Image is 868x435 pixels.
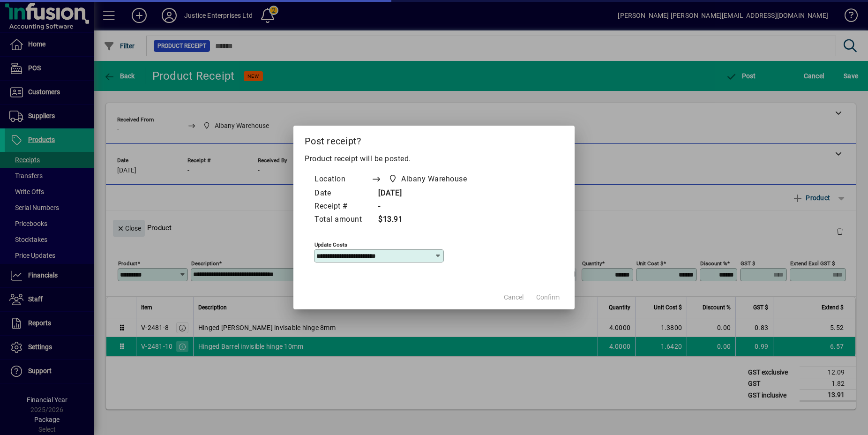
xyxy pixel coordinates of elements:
[314,200,371,213] td: Receipt #
[314,241,347,248] mat-label: Update costs
[401,173,467,185] span: Albany Warehouse
[314,172,371,187] td: Location
[314,213,371,226] td: Total amount
[386,172,471,186] span: Albany Warehouse
[371,200,485,213] td: -
[371,187,485,200] td: [DATE]
[314,187,371,200] td: Date
[305,153,563,165] p: Product receipt will be posted.
[371,213,485,226] td: $13.91
[293,126,575,153] h2: Post receipt?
